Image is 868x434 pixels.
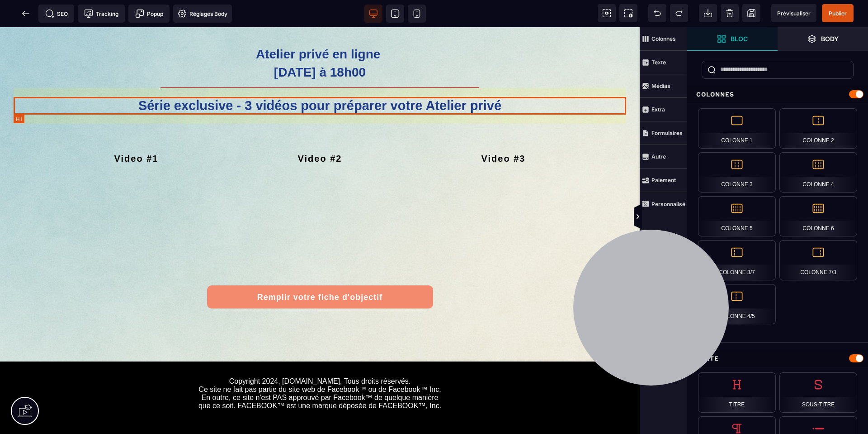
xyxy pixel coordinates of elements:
span: Nettoyage [721,4,739,22]
span: Voir bureau [364,5,382,23]
span: Capture d'écran [619,4,637,22]
span: Voir les composants [598,4,616,22]
span: Autre [640,145,687,169]
strong: Formulaires [651,130,683,136]
span: Retour [17,5,35,23]
span: Favicon [173,5,232,23]
span: Popup [135,9,163,18]
div: Titre [698,372,776,413]
div: Colonne 1 [698,108,776,149]
span: Voir tablette [386,5,404,23]
strong: Autre [651,153,666,160]
span: Importer [699,4,717,22]
strong: Body [821,35,839,42]
div: Colonne 3 [698,152,776,193]
div: Colonne 5 [698,196,776,236]
button: Remplir votre fiche d'objectif [207,258,433,281]
div: Texte [687,350,868,367]
strong: Colonnes [651,35,676,42]
span: Texte [640,51,687,74]
text: Copyright 2024, [DOMAIN_NAME], Tous droits réservés. Ce site ne fait pas partie du site web de Fa... [198,348,442,385]
div: Colonnes [687,86,868,103]
span: Aperçu [771,4,816,22]
h1: Série exclusive - 3 vidéos pour préparer votre Atelier privé [14,70,626,88]
div: Colonne 6 [779,196,857,236]
span: SEO [45,9,68,18]
span: Enregistrer le contenu [822,4,854,22]
div: Colonne 2 [779,108,857,149]
span: Médias [640,74,687,98]
span: Formulaires [640,121,687,145]
h2: Video #1 [55,121,218,141]
h1: Atelier privé en ligne [DATE] à 18h00 [14,18,626,54]
span: Prévisualiser [777,10,811,17]
span: Tracking [84,9,118,18]
span: Métadata SEO [38,5,74,23]
strong: Extra [651,106,665,113]
span: Réglages Body [178,9,227,18]
div: Colonne 3/7 [698,240,776,280]
span: Créer une alerte modale [128,5,170,23]
span: Afficher les vues [687,203,696,231]
span: Code de suivi [78,5,125,23]
h2: Video #3 [422,121,585,141]
strong: Médias [651,82,670,89]
span: Colonnes [640,27,687,51]
div: Colonne 7/3 [779,240,857,280]
span: Ouvrir les calques [778,27,868,51]
span: Enregistrer [742,4,760,22]
div: Colonne 4/5 [698,284,776,324]
span: Publier [829,10,847,17]
div: Sous-titre [779,372,857,413]
div: Colonne 4 [779,152,857,193]
span: Personnalisé [640,192,687,216]
span: Voir mobile [408,5,426,23]
span: Extra [640,98,687,121]
strong: Bloc [731,35,748,42]
span: Rétablir [670,4,688,22]
span: Ouvrir les blocs [687,27,778,51]
h2: Video #2 [238,121,401,141]
strong: Texte [651,59,666,66]
strong: Personnalisé [651,201,685,207]
span: Paiement [640,169,687,192]
span: Défaire [648,4,666,22]
strong: Paiement [651,177,676,183]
